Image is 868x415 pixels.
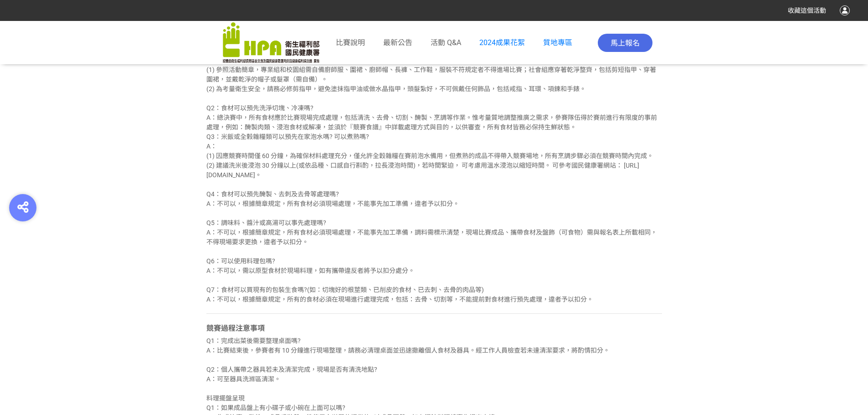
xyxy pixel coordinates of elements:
[336,37,365,48] a: 比賽說明
[336,38,365,47] span: 比賽說明
[598,34,652,52] button: 馬上報名
[431,38,461,47] span: 活動 Q&A
[543,38,572,47] a: 質地專區
[206,46,662,304] div: Q1：參賽服裝規範是什麼？ 需要額外注意甚麼? A： (1) 參照活動簡章，專業組和校園組需自備廚師服、圍裙、廚師帽、長褲、工作鞋，服裝不符規定者不得進場比賽；社會組應穿著乾淨整齊，包括剪短指甲...
[223,22,319,63] img: 「2025銀領新食尚 銀養創新料理」競賽
[383,38,412,47] span: 最新公告
[383,37,412,48] a: 最新公告
[206,323,662,334] div: 競賽過程注意事項
[479,38,525,47] a: 2024成果花絮
[788,7,826,14] span: 收藏這個活動
[611,39,640,47] span: 馬上報名
[431,37,461,48] a: 活動 Q&A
